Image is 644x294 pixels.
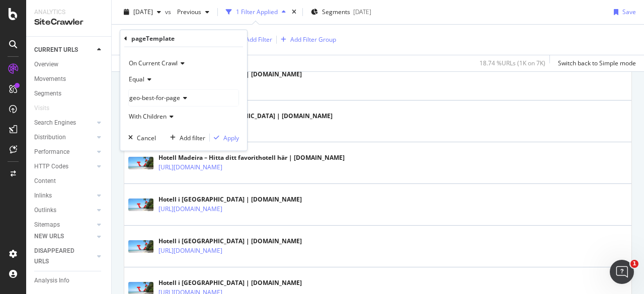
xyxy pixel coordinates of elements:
[34,147,69,157] div: Performance
[124,133,156,143] button: Cancel
[129,93,180,102] span: geo-best-for-page
[34,231,64,242] div: NEW URLS
[34,147,94,157] a: Performance
[34,132,94,143] a: Distribution
[630,260,638,268] span: 1
[34,220,94,230] a: Sitemaps
[290,35,336,44] div: Add Filter Group
[246,35,272,44] div: Add Filter
[120,4,165,20] button: [DATE]
[34,45,78,55] div: CURRENT URLS
[34,45,94,55] a: CURRENT URLS
[34,246,94,267] a: DISAPPEARED URLS
[158,237,302,246] div: Hotell i [GEOGRAPHIC_DATA] | [DOMAIN_NAME]
[322,8,350,16] span: Segments
[236,8,278,16] div: 1 Filter Applied
[222,4,290,20] button: 1 Filter Applied
[610,260,634,284] iframe: Intercom live chat
[180,133,205,142] div: Add filter
[34,220,60,230] div: Sitemaps
[165,8,173,16] span: vs
[307,4,375,20] button: Segments[DATE]
[353,8,371,16] div: [DATE]
[158,153,345,162] div: Hotell Madeira – Hitta ditt favorithotell här | [DOMAIN_NAME]
[210,133,239,143] button: Apply
[610,4,636,20] button: Save
[34,74,104,84] a: Movements
[34,103,49,114] div: Visits
[173,8,201,16] span: Previous
[158,278,302,287] div: Hotell i [GEOGRAPHIC_DATA] | [DOMAIN_NAME]
[128,157,153,169] img: main image
[128,240,153,253] img: main image
[34,161,68,172] div: HTTP Codes
[34,190,94,201] a: Inlinks
[133,8,153,16] span: 2025 Sep. 1st
[223,133,239,142] div: Apply
[158,246,222,256] a: [URL][DOMAIN_NAME]
[34,8,103,17] div: Analytics
[158,204,222,214] a: [URL][DOMAIN_NAME]
[173,4,213,20] button: Previous
[129,75,144,83] span: Equal
[34,74,66,84] div: Movements
[34,176,104,186] a: Content
[554,55,636,71] button: Switch back to Simple mode
[34,132,66,143] div: Distribution
[34,88,61,99] div: Segments
[479,59,545,67] div: 18.74 % URLs ( 1K on 7K )
[34,59,104,70] a: Overview
[34,88,104,99] a: Segments
[34,275,69,286] div: Analysis Info
[34,118,94,128] a: Search Engines
[290,7,298,17] div: times
[158,195,302,204] div: Hotell i [GEOGRAPHIC_DATA] | [DOMAIN_NAME]
[158,162,222,172] a: [URL][DOMAIN_NAME]
[137,133,156,142] div: Cancel
[34,246,85,267] div: DISAPPEARED URLS
[34,205,94,216] a: Outlinks
[34,231,94,242] a: NEW URLS
[34,275,104,286] a: Analysis Info
[277,34,336,46] button: Add Filter Group
[34,118,76,128] div: Search Engines
[166,133,205,143] button: Add filter
[129,59,178,67] span: On Current Crawl
[131,34,175,43] div: pageTemplate
[622,8,636,16] div: Save
[34,176,56,186] div: Content
[129,112,167,121] span: With Children
[558,59,636,67] div: Switch back to Simple mode
[232,34,272,46] button: Add Filter
[34,190,52,201] div: Inlinks
[34,17,103,28] div: SiteCrawler
[34,103,59,114] a: Visits
[128,199,153,211] img: main image
[34,161,94,172] a: HTTP Codes
[34,59,58,70] div: Overview
[34,205,56,216] div: Outlinks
